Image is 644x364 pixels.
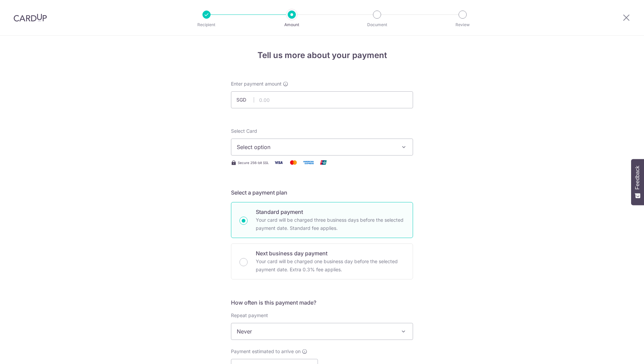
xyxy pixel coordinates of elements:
p: Next business day payment [256,249,405,257]
button: Select option [231,139,413,156]
span: Payment estimated to arrive on [231,348,301,355]
p: Standard payment [256,208,405,216]
input: 0.00 [231,91,413,108]
p: Amount [267,21,317,28]
h5: Select a payment plan [231,188,413,197]
label: Repeat payment [231,312,268,319]
span: Never [231,323,413,340]
iframe: Opens a widget where you can find more information [601,344,637,361]
p: Document [352,21,402,28]
span: SGD [236,96,254,103]
span: Feedback [634,166,641,189]
span: Secure 256-bit SSL [238,160,269,165]
span: Enter payment amount [231,80,282,87]
button: Feedback - Show survey [631,159,644,205]
h4: Tell us more about your payment [231,49,413,61]
p: Your card will be charged one business day before the selected payment date. Extra 0.3% fee applies. [256,257,405,274]
img: American Express [302,158,315,167]
p: Your card will be charged three business days before the selected payment date. Standard fee appl... [256,216,405,232]
img: Union Pay [317,158,330,167]
span: translation missing: en.payables.payment_networks.credit_card.summary.labels.select_card [231,128,257,134]
span: Never [231,323,413,340]
p: Recipient [181,21,232,28]
img: Mastercard [287,158,300,167]
img: CardUp [14,14,47,22]
span: Select option [237,143,395,151]
h5: How often is this payment made? [231,298,413,307]
img: Visa [272,158,285,167]
p: Review [437,21,488,28]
